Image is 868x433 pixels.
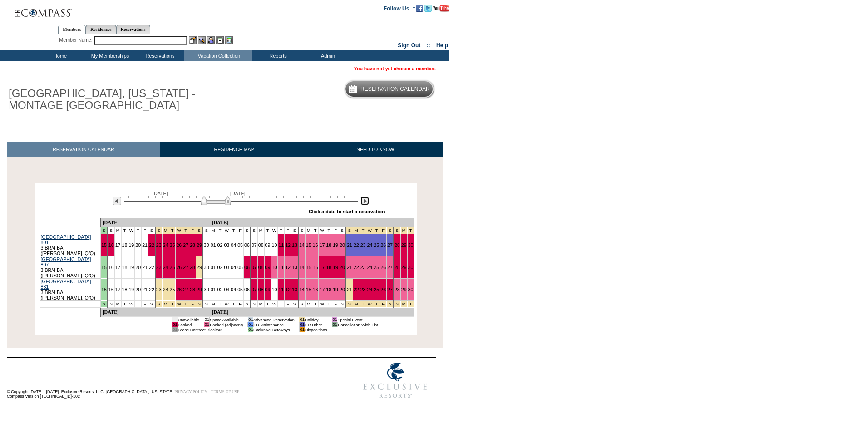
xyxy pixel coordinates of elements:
[40,234,101,256] td: 3 BR/4 BA ([PERSON_NAME], Q/Q)
[387,287,393,292] a: 27
[305,317,327,322] td: Holiday
[101,242,107,248] a: 15
[380,287,386,292] a: 26
[115,265,121,270] a: 17
[353,227,360,234] td: Christmas
[360,287,366,292] a: 23
[424,5,432,12] img: Follow us on Twitter
[395,265,400,270] a: 28
[237,287,243,292] a: 05
[258,242,264,248] a: 08
[252,265,257,270] a: 07
[149,242,154,248] a: 22
[387,227,394,234] td: Christmas
[325,301,332,308] td: T
[319,265,325,270] a: 17
[340,242,345,248] a: 20
[230,191,246,196] span: [DATE]
[7,86,210,113] h1: [GEOGRAPHIC_DATA], [US_STATE] - MONTAGE [GEOGRAPHIC_DATA]
[433,5,449,10] a: Subscribe to our YouTube Channel
[160,142,308,157] a: RESIDENCE MAP
[169,227,176,234] td: Thanksgiving
[305,322,327,327] td: ER Other
[189,36,197,44] img: b_edit.gif
[340,287,345,292] a: 20
[231,242,236,248] a: 04
[291,227,298,234] td: S
[380,301,387,308] td: Christmas
[198,36,206,44] img: View
[142,242,148,248] a: 21
[347,242,352,248] a: 21
[207,36,215,44] img: Impersonate
[183,287,188,292] a: 27
[40,279,101,301] td: 3 BR/4 BA ([PERSON_NAME], Q/Q)
[401,242,407,248] a: 29
[121,301,128,308] td: T
[176,242,182,248] a: 26
[332,301,339,308] td: F
[41,256,91,267] a: [GEOGRAPHIC_DATA] 807
[360,227,366,234] td: Christmas
[203,227,210,234] td: S
[231,287,236,292] a: 04
[292,242,297,248] a: 13
[251,301,257,308] td: S
[101,265,107,270] a: 15
[142,227,148,234] td: F
[7,142,160,157] a: RESERVATION CALENDAR
[210,308,414,317] td: [DATE]
[264,301,271,308] td: T
[292,287,297,292] a: 13
[306,242,311,248] a: 15
[163,242,168,248] a: 24
[319,227,325,234] td: W
[128,287,134,292] a: 19
[189,227,196,234] td: Thanksgiving
[398,42,420,49] a: Sign Out
[174,389,207,394] a: PRIVACY POLICY
[285,287,291,292] a: 12
[374,265,379,270] a: 25
[346,227,353,234] td: Christmas
[354,265,359,270] a: 22
[326,265,331,270] a: 18
[332,322,337,327] td: 01
[337,317,378,322] td: Special Event
[387,265,393,270] a: 27
[142,287,148,292] a: 21
[217,265,223,270] a: 02
[252,242,257,248] a: 07
[170,287,175,292] a: 25
[231,265,236,270] a: 04
[257,227,264,234] td: M
[360,197,369,205] img: Next
[292,265,297,270] a: 13
[100,308,210,317] td: [DATE]
[211,389,240,394] a: TERMS OF USE
[380,242,386,248] a: 26
[108,287,114,292] a: 16
[108,265,114,270] a: 16
[41,279,91,290] a: [GEOGRAPHIC_DATA] 831
[108,227,114,234] td: S
[416,5,423,12] img: Become our fan on Facebook
[299,322,305,327] td: 01
[184,50,252,61] td: Vacation Collection
[204,287,209,292] a: 30
[401,287,407,292] a: 29
[58,25,86,34] a: Members
[326,242,331,248] a: 18
[407,227,414,234] td: New Year's
[128,242,134,248] a: 19
[407,301,414,308] td: New Year's
[211,287,216,292] a: 01
[128,227,135,234] td: W
[367,265,372,270] a: 24
[244,287,250,292] a: 06
[339,301,346,308] td: S
[312,301,319,308] td: T
[230,301,237,308] td: T
[148,227,155,234] td: S
[299,287,305,292] a: 14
